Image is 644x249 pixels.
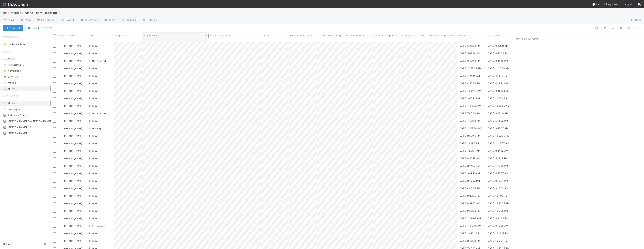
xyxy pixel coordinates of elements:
span: Requester [115,34,127,37]
div: [DATE] 1:23:01 PM [487,239,508,243]
span: Done [88,82,98,85]
span: [PERSON_NAME] [8,132,27,135]
span: 1 [28,113,29,118]
div: Done [88,179,98,183]
img: avatar_aa4fbed5-f21b-48f3-8bdd-57047a9d59de.png [60,52,63,55]
span: Flow Builder [37,18,55,22]
input: Toggle Row Selected [53,210,56,213]
input: Toggle Row Selected [53,67,56,70]
img: avatar_0645ba0f-c375-49d5-b2e7-231debf65fc8.png [3,119,7,123]
div: [DATE] 11:06:33 AM [459,104,481,108]
span: 40 [12,102,15,105]
div: [DATE] 9:29:25 AM [459,194,480,198]
div: [DATE] 3:41:47 PM [487,89,508,93]
input: Toggle Row Selected [53,180,56,183]
span: Comptroller Link (for Fee Waivers) [402,34,428,37]
input: Toggle Row Selected [53,97,56,100]
a: Data [18,17,34,23]
span: 29 [28,125,31,130]
div: [DATE] 9:16:03 AM [487,186,508,190]
div: [DATE] 8:57:57 AM [487,171,508,175]
a: My Tasks [604,2,619,6]
div: [PERSON_NAME] Ou-[PERSON_NAME] [60,209,84,213]
div: [DATE] 8:36:18 AM [459,156,480,160]
div: [DATE] 9:55:23 AM [459,209,480,213]
div: My Active Tasks [3,42,27,47]
div: [PERSON_NAME] [60,82,82,85]
div: [DATE] 12:13:17 PM [487,231,508,235]
div: [DATE] 3:05:13 PM [459,96,480,100]
span: [PERSON_NAME] [63,97,82,100]
span: [PERSON_NAME] Ou-[PERSON_NAME] [63,217,106,220]
span: Saved Views [3,33,19,41]
div: Not Started [88,112,106,115]
div: [DATE] 10:04:14 AM [459,89,481,93]
img: logo-inverted-e16ddd16eac7371096b0.svg [3,1,28,7]
div: [DATE] 9:15:05 AM [487,224,508,228]
span: 2 [23,62,24,67]
div: Done [88,104,98,108]
img: avatar_aa4fbed5-f21b-48f3-8bdd-57047a9d59de.png [60,89,63,92]
span: Salesforce Opportunity Link (for Fund Pricing Negotiations only) [374,34,400,37]
span: Request Priority [346,34,364,37]
span: Collapse [3,242,13,246]
span: Waiting [88,127,101,130]
div: [DATE] 11:18:05 AM [459,216,481,220]
input: Toggle All Rows Selected [53,34,56,37]
input: Toggle Row Selected [53,187,56,190]
input: Toggle Row Selected [53,217,56,220]
div: [DATE] 1:49:48 PM [487,164,508,168]
div: [DATE] 12:40:57 PM [487,201,509,205]
img: avatar_aa4fbed5-f21b-48f3-8bdd-57047a9d59de.png [60,194,63,197]
span: [PERSON_NAME] Ou-[PERSON_NAME] [8,120,51,123]
div: [PERSON_NAME] [60,97,82,100]
div: [DATE] 8:31:53 AM [459,201,480,205]
span: Done [88,202,98,205]
div: [DATE] 8:42:22 AM [487,51,508,55]
div: [PERSON_NAME] Ou-[PERSON_NAME] [60,59,84,63]
div: [PERSON_NAME] [60,74,82,78]
div: [DATE] 10:29:58 AM [459,141,482,145]
a: Team [101,17,118,23]
div: Done [88,119,98,123]
input: Toggle Row Selected [53,105,56,108]
div: Done [88,52,98,55]
small: 40 tasks [43,26,52,29]
input: Toggle Row Selected [53,150,56,153]
div: Waiting [88,127,101,130]
img: avatar_aa4fbed5-f21b-48f3-8bdd-57047a9d59de.png [60,97,63,100]
div: [PERSON_NAME] [60,179,82,183]
img: avatar_aa4fbed5-f21b-48f3-8bdd-57047a9d59de.png [60,82,63,85]
div: [PERSON_NAME] [60,127,82,130]
div: Done [88,194,98,198]
span: Assigned To [59,34,74,37]
span: [PERSON_NAME] Ou-[PERSON_NAME] [63,59,106,62]
span: [PERSON_NAME] [63,232,82,235]
div: [DATE] 11:26:39 AM [487,66,509,70]
div: [DATE] 2:17:59 PM [459,164,480,168]
span: 36 [15,74,18,79]
span: Done [88,52,98,55]
div: Done [88,209,98,213]
span: 40 [12,86,15,91]
span: [PERSON_NAME] [63,157,82,160]
div: [DATE] 5:14:22 PM [487,119,508,123]
img: avatar_0645ba0f-c375-49d5-b2e7-231debf65fc8.png [60,164,63,167]
img: avatar_0645ba0f-c375-49d5-b2e7-231debf65fc8.png [60,209,63,212]
span: Done [88,44,98,47]
div: [PERSON_NAME] Ou-[PERSON_NAME] [60,217,84,220]
div: [DATE] 11:23:37 AM [487,141,509,145]
input: Toggle Row Selected [53,82,56,85]
span: Assigned To [3,92,19,100]
span: Tasks [3,18,15,22]
span: Aetheline Chua [8,114,26,117]
div: [DATE] 4:40:58 PM [459,119,480,123]
span: [PERSON_NAME] [63,44,82,47]
img: avatar_aa4fbed5-f21b-48f3-8bdd-57047a9d59de.png [60,157,63,160]
img: avatar_aa4fbed5-f21b-48f3-8bdd-57047a9d59de.png [60,187,63,190]
span: Done [88,142,98,145]
span: Updated On [486,34,501,37]
span: Done [88,67,98,70]
span: Created On [458,34,472,37]
span: Stage [87,34,94,37]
